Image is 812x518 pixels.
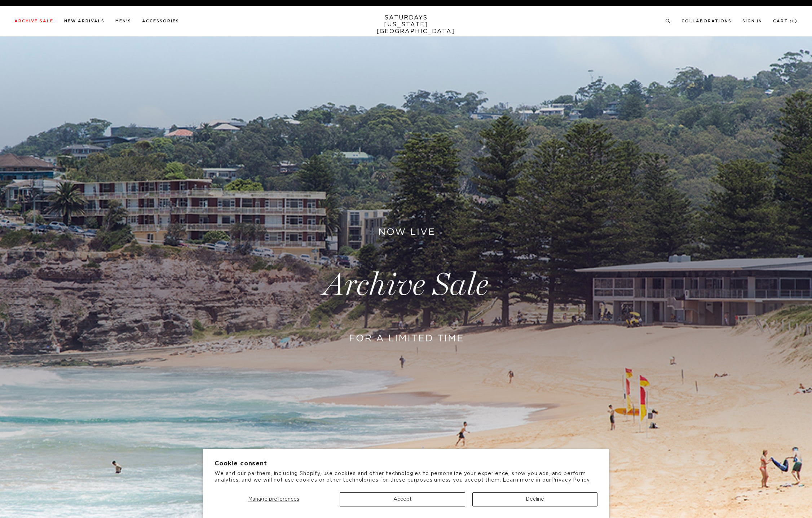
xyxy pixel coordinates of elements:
button: Manage preferences [215,492,332,506]
a: Sign In [742,19,762,23]
a: Archive Sale [14,19,53,23]
small: 0 [792,20,795,23]
a: Men's [115,19,131,23]
span: Manage preferences [248,497,299,502]
a: Collaborations [681,19,732,23]
button: Decline [472,492,597,506]
a: Cart (0) [773,19,798,23]
a: SATURDAYS[US_STATE][GEOGRAPHIC_DATA] [376,14,436,35]
p: We and our partners, including Shopify, use cookies and other technologies to personalize your ex... [215,470,597,483]
a: New Arrivals [64,19,105,23]
h2: Cookie consent [215,460,597,467]
a: Accessories [142,19,179,23]
button: Accept [340,492,465,506]
a: Privacy Policy [551,478,590,483]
